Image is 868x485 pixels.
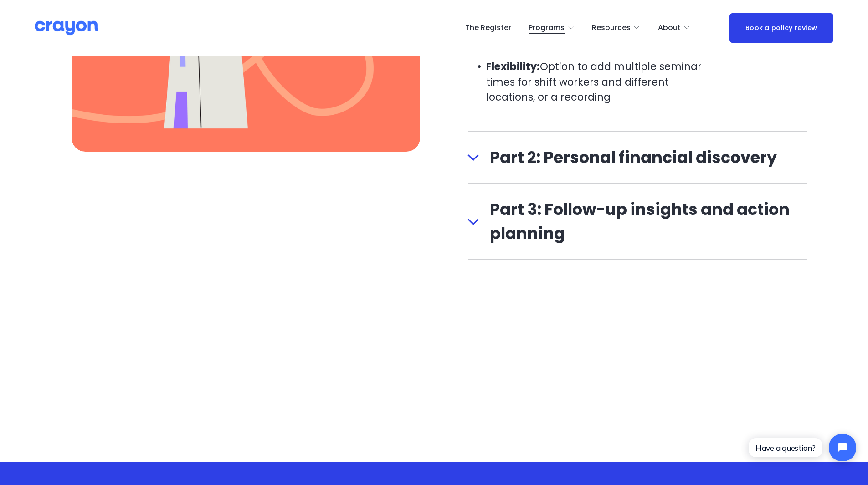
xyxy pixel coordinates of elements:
[741,426,864,469] iframe: Tidio Chat
[468,132,808,183] button: Part 2: Personal financial discovery
[486,59,706,105] p: Option to add multiple seminar times for shift workers and different locations, or a recording
[592,21,631,35] span: Resources
[468,184,808,259] button: Part 3: Follow-up insights and action planning
[729,13,833,43] a: Book a policy review
[529,20,575,35] a: folder dropdown
[479,145,808,169] span: Part 2: Personal financial discovery
[658,20,691,35] a: folder dropdown
[465,20,511,35] a: The Register
[529,21,565,35] span: Programs
[658,21,681,35] span: About
[35,20,98,36] img: Crayon
[486,59,540,74] strong: Flexibility:
[592,20,641,35] a: folder dropdown
[479,197,808,245] span: Part 3: Follow-up insights and action planning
